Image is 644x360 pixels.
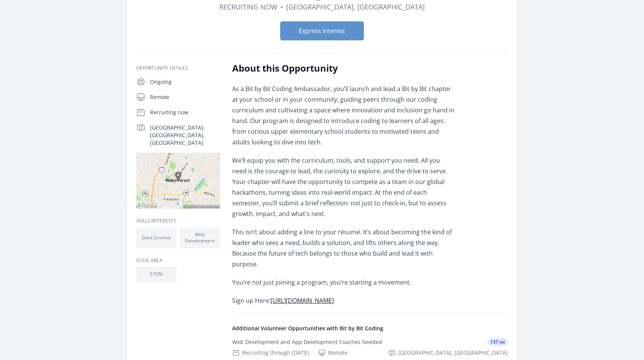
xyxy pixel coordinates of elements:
h3: Opportunity Details [136,65,220,71]
span: 137 mi [487,338,508,346]
h3: Skills/Interests [136,218,220,224]
li: STEM [136,267,177,282]
div: Recruiting through [DATE] [232,349,309,357]
h4: Additional Volunteer Opportunities with Bit by Bit Coding [232,325,508,332]
div: Remote [318,349,348,357]
h2: About this Opportunity [232,62,455,74]
p: Ongoing [150,78,220,86]
img: Map [136,153,220,209]
dd: [GEOGRAPHIC_DATA], [GEOGRAPHIC_DATA] [286,2,425,12]
h3: Issue area [136,258,220,264]
dd: Recruiting now [219,2,277,12]
p: Remote [150,93,220,101]
li: Data Science [136,227,177,248]
p: Recruiting now [150,109,220,116]
p: As a Bit by Bit Coding Ambassador, you’ll launch and lead a Bit by Bit chapter at your school or ... [232,83,455,147]
a: [URL][DOMAIN_NAME] [271,296,334,305]
p: [GEOGRAPHIC_DATA], [GEOGRAPHIC_DATA], [GEOGRAPHIC_DATA] [150,124,220,147]
button: Express Interest [280,21,364,40]
div: • [281,2,283,12]
span: [GEOGRAPHIC_DATA], [GEOGRAPHIC_DATA] [398,349,508,357]
p: Sign up Here: [232,295,455,306]
p: This isn’t about adding a line to your résumé. It’s about becoming the kind of leader who sees a ... [232,227,455,269]
div: Web Development and App Development Coaches Needed [232,338,382,346]
p: We’ll equip you with the curriculum, tools, and support you need. All you need is the courage to ... [232,155,455,219]
li: Web Development [180,227,220,248]
p: You’re not just joining a program, you’re starting a movement. [232,277,455,288]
